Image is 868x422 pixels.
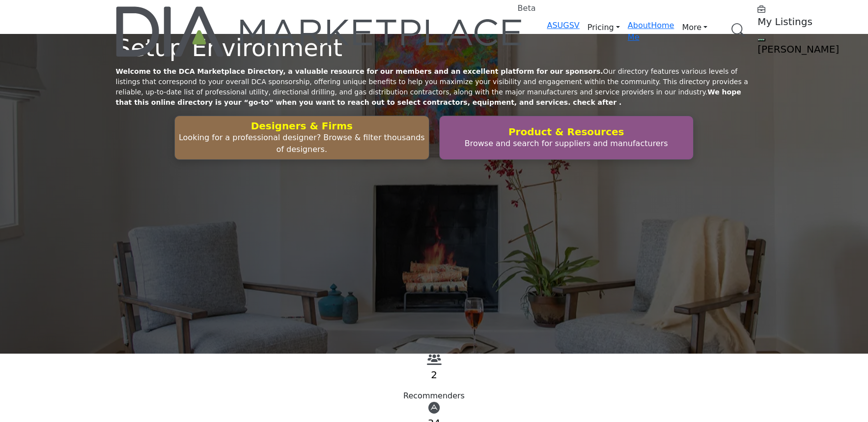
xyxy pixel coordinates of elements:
p: Browse and search for suppliers and manufacturers [443,138,690,150]
div: Recommenders [116,390,753,402]
a: 2 [431,369,437,381]
h2: Product & Resources [443,126,690,138]
a: Search [721,17,752,43]
a: View Recommenders [427,357,442,366]
a: ASUGSV [547,21,580,30]
strong: We hope that this online directory is your “go-to” when you want to reach out to select contracto... [116,88,741,106]
strong: Welcome to the DCA Marketplace Directory, a valuable resource for our members and an excellent pl... [116,67,603,75]
button: Product & Resources Browse and search for suppliers and manufacturers [439,116,694,160]
button: Show hide supplier dropdown [757,38,765,41]
p: Our directory features various levels of listings that correspond to your overall DCA sponsorship... [116,66,753,108]
p: Looking for a professional designer? Browse & filter thousands of designers. [178,132,425,155]
a: Pricing [580,20,628,35]
a: More [674,20,715,35]
h2: Designers & Firms [178,120,425,132]
img: Site Logo [116,6,524,57]
a: Beta [116,6,524,57]
button: Designers & Firms Looking for a professional designer? Browse & filter thousands of designers. [174,116,429,160]
h6: Beta [518,3,536,13]
a: Home [651,21,674,30]
a: About Me [628,21,651,42]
